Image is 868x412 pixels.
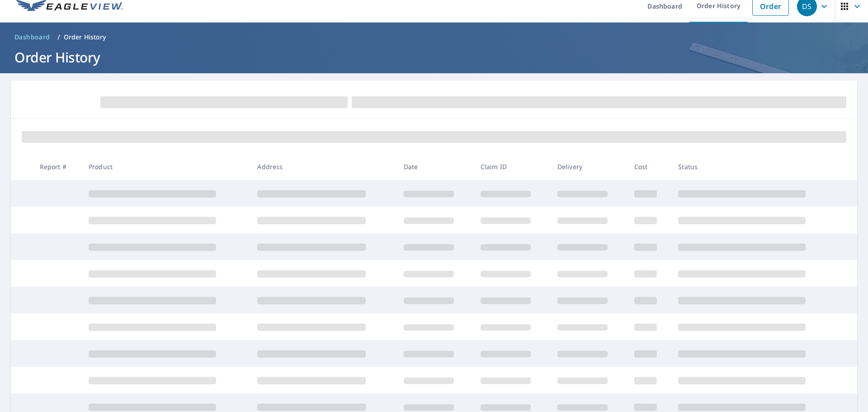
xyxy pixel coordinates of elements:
[81,153,250,180] th: Product
[33,153,81,180] th: Report #
[550,153,627,180] th: Delivery
[11,30,857,44] nav: breadcrumb
[396,153,473,180] th: Date
[57,32,60,43] li: /
[64,33,106,42] p: Order History
[473,153,550,180] th: Claim ID
[250,153,396,180] th: Address
[14,33,50,42] span: Dashboard
[11,30,54,44] a: Dashboard
[671,153,840,180] th: Status
[11,48,857,66] h1: Order History
[627,153,671,180] th: Cost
